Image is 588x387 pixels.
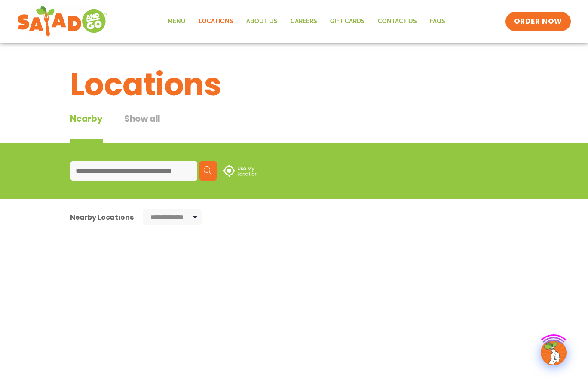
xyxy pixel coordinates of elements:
[161,12,192,31] a: Menu
[70,112,103,143] div: Nearby
[192,12,240,31] a: Locations
[70,112,182,143] div: Tabbed content
[70,212,133,223] div: Nearby Locations
[371,12,423,31] a: Contact Us
[514,16,562,27] span: ORDER NOW
[505,12,571,31] a: ORDER NOW
[70,61,518,108] h1: Locations
[17,4,108,39] img: new-SAG-logo-768×292
[240,12,284,31] a: About Us
[124,112,160,143] button: Show all
[161,12,452,31] nav: Menu
[223,165,257,177] img: use-location.svg
[423,12,452,31] a: FAQs
[324,12,371,31] a: GIFT CARDS
[284,12,324,31] a: Careers
[204,166,212,175] img: search.svg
